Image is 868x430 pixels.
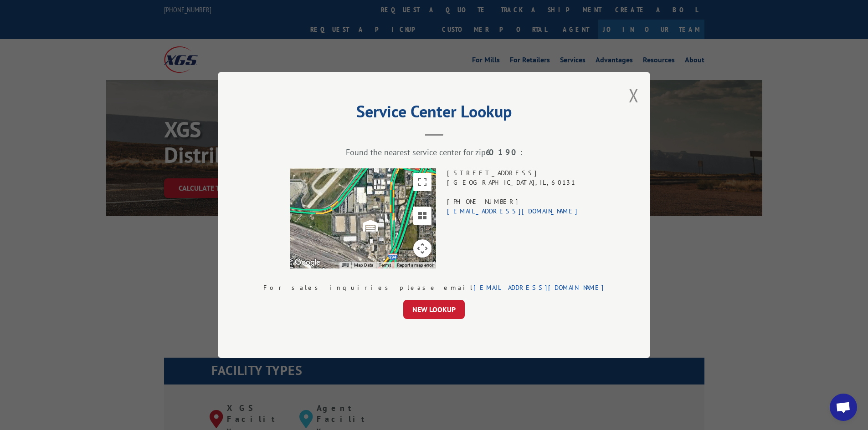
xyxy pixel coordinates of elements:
button: Map camera controls [413,239,431,258]
a: Report a map error [397,263,433,268]
div: Open chat [830,394,857,421]
img: svg%3E [363,218,378,233]
a: [EMAIL_ADDRESS][DOMAIN_NAME] [447,207,578,215]
button: Close modal [629,83,639,107]
button: NEW LOOKUP [403,300,465,319]
button: Keyboard shortcuts [342,262,348,268]
strong: 60190 [486,147,520,157]
a: Terms [379,263,391,268]
a: Open this area in Google Maps (opens a new window) [293,257,323,268]
div: For sales inquiries please email [263,283,605,293]
button: Toggle fullscreen view [413,173,431,191]
div: [STREET_ADDRESS] [GEOGRAPHIC_DATA] , IL , 60131 [PHONE_NUMBER] [447,168,578,268]
img: Google [293,257,323,268]
h2: Service Center Lookup [263,105,605,122]
button: Tilt map [413,207,431,225]
div: Found the nearest service center for zip : [263,147,605,157]
a: [EMAIL_ADDRESS][DOMAIN_NAME] [473,283,605,292]
button: Map Data [354,262,373,268]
